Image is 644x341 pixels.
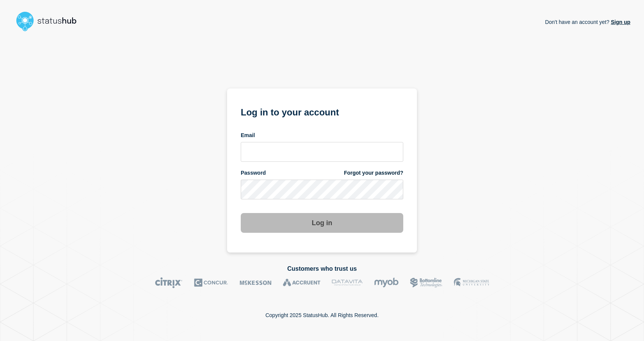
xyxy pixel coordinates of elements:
[332,277,363,288] img: DataVita logo
[410,277,442,288] img: Bottomline logo
[545,13,630,31] p: Don't have an account yet?
[241,180,403,199] input: password input
[194,277,228,288] img: Concur logo
[241,213,403,233] button: Log in
[14,265,630,272] h2: Customers who trust us
[155,277,183,288] img: Citrix logo
[241,142,403,162] input: email input
[344,169,403,177] a: Forgot your password?
[374,277,399,288] img: myob logo
[283,277,320,288] img: Accruent logo
[241,104,403,118] h1: Log in to your account
[609,19,630,25] a: Sign up
[265,312,379,318] p: Copyright 2025 StatusHub. All Rights Reserved.
[14,9,86,33] img: StatusHub logo
[241,132,255,139] span: Email
[241,169,266,177] span: Password
[240,277,271,288] img: McKesson logo
[454,277,489,288] img: MSU logo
